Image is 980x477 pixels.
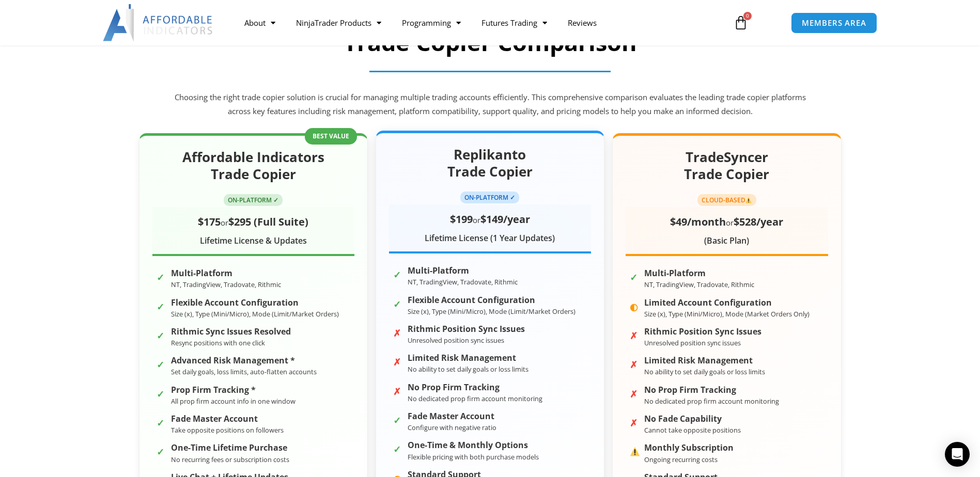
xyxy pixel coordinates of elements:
[157,386,166,395] span: ✓
[157,415,166,424] span: ✓
[670,215,726,229] span: $49/month
[171,414,284,424] strong: Fade Master Account
[171,327,291,337] strong: Rithmic Sync Issues Resolved
[389,146,591,181] h2: Replikanto Trade Copier
[734,215,783,229] span: $528/year
[157,269,166,278] span: ✓
[408,324,525,334] strong: Rithmic Position Sync Issues
[393,325,402,334] span: ✗
[450,212,473,226] span: $199
[718,8,764,38] a: 0
[234,11,722,35] nav: Menu
[408,336,504,345] small: Unresolved position sync issues
[644,338,741,347] small: Unresolved position sync issues
[157,356,166,365] span: ✓
[171,396,295,406] small: All prop firm account info in one window
[408,383,542,392] strong: No Prop Firm Tracking
[286,11,392,35] a: NinjaTrader Products
[408,411,496,421] strong: Fade Master Account
[644,298,810,308] strong: Limited Account Configuration
[945,442,970,467] div: Open Intercom Messenger
[157,298,166,308] span: ✓
[630,327,639,337] span: ✗
[198,215,221,229] span: $175
[171,280,281,289] small: NT, TradingView, Tradovate, Rithmic
[408,307,575,316] small: Size (x), Type (Mini/Micro), Mode (Limit/Market Orders)
[389,231,591,246] div: Lifetime License (1 Year Updates)
[171,338,265,347] small: Resync positions with one click
[171,309,339,319] small: Size (x), Type (Mini/Micro), Mode (Limit/Market Orders)
[408,423,496,432] small: Configure with negative ratio
[626,149,828,184] h2: TradeSyncer Trade Copier
[171,356,317,365] strong: Advanced Risk Management *
[644,309,810,319] small: Size (x), Type (Mini/Micro), Mode (Market Orders Only)
[408,353,528,363] strong: Limited Risk Management
[171,425,284,435] small: Take opposite positions on followers
[389,210,591,229] div: or
[630,269,639,278] span: ✓
[630,447,640,456] img: ⚠
[234,11,286,35] a: About
[460,192,519,203] span: ON-PLATFORM ✓
[630,386,639,395] span: ✗
[743,12,752,20] span: 0
[630,298,639,308] span: ◐
[152,149,354,184] h2: Affordable Indicators Trade Copier
[644,367,765,376] small: No ability to set daily goals or loss limits
[392,11,471,35] a: Programming
[480,212,530,226] span: $149/year
[644,356,765,365] strong: Limited Risk Management
[408,364,528,374] small: No ability to set daily goals or loss limits
[393,412,402,421] span: ✓
[626,212,828,231] div: or
[471,11,557,35] a: Futures Trading
[644,327,761,337] strong: Rithmic Position Sync Issues
[791,12,877,34] a: MEMBERS AREA
[171,268,281,278] strong: Multi-Platform
[224,194,283,206] span: ON-PLATFORM ✓
[408,394,542,403] small: No dedicated prop firm account monitoring
[171,385,295,395] strong: Prop Firm Tracking *
[802,19,866,27] span: MEMBERS AREA
[393,296,402,305] span: ✓
[171,298,339,308] strong: Flexible Account Configuration
[393,354,402,363] span: ✗
[630,415,639,424] span: ✗
[393,441,402,450] span: ✓
[630,356,639,365] span: ✗
[644,425,741,435] small: Cannot take opposite positions
[644,455,718,464] small: Ongoing recurring costs
[152,233,354,249] div: Lifetime License & Updates
[393,266,402,276] span: ✓
[173,27,808,58] h2: Trade Copier Comparison
[173,90,808,119] p: Choosing the right trade copier solution is crucial for managing multiple trading accounts effici...
[557,11,607,35] a: Reviews
[644,414,741,424] strong: No Fade Capability
[697,194,757,206] span: CLOUD-BASED
[408,266,518,276] strong: Multi-Platform
[408,452,539,462] small: Flexible pricing with both purchase models
[171,367,317,376] small: Set daily goals, loss limits, auto-flatten accounts
[644,268,754,278] strong: Multi-Platform
[157,443,166,453] span: ✓
[171,443,289,453] strong: One-Time Lifetime Purchase
[644,385,779,395] strong: No Prop Firm Tracking
[644,443,734,453] strong: Monthly Subscription
[408,277,518,287] small: NT, TradingView, Tradovate, Rithmic
[152,212,354,231] div: or
[644,280,754,289] small: NT, TradingView, Tradovate, Rithmic
[171,455,289,464] small: No recurring fees or subscription costs
[228,215,308,229] span: $295 (Full Suite)
[393,383,402,392] span: ✗
[408,295,575,305] strong: Flexible Account Configuration
[103,4,214,41] img: LogoAI | Affordable Indicators – NinjaTrader
[157,327,166,337] span: ✓
[626,233,828,249] div: (Basic Plan)
[745,197,752,203] img: ⚠
[644,396,779,406] small: No dedicated prop firm account monitoring
[408,440,539,450] strong: One-Time & Monthly Options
